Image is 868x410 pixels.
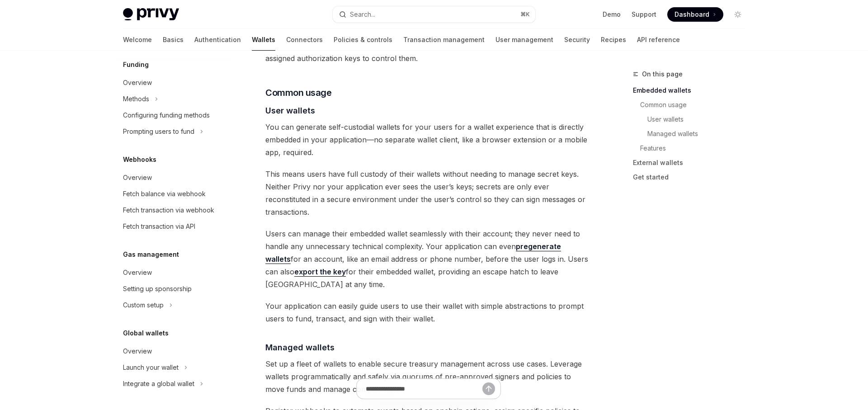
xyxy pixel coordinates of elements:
div: Configuring funding methods [123,110,210,121]
a: Embedded wallets [633,83,752,98]
a: User wallets [633,112,752,127]
span: On this page [642,69,683,80]
a: Dashboard [667,7,723,22]
span: This means users have full custody of their wallets without needing to manage secret keys. Neithe... [265,168,591,218]
a: Get started [633,170,752,184]
div: Integrate a global wallet [123,378,194,389]
a: Security [564,29,590,51]
span: ⌘ K [520,11,530,18]
span: Your application can easily guide users to use their wallet with simple abstractions to prompt us... [265,300,591,325]
div: Overview [123,172,152,183]
button: Toggle Launch your wallet section [116,359,231,376]
span: Dashboard [675,10,709,19]
button: Toggle Integrate a global wallet section [116,376,231,392]
div: Methods [123,94,149,104]
span: User wallets [265,104,315,117]
span: Managed wallets [265,341,335,353]
a: Fetch transaction via API [116,218,231,235]
a: Configuring funding methods [116,107,231,123]
span: Set up a fleet of wallets to enable secure treasury management across use cases. Leverage wallets... [265,358,591,396]
button: Toggle Custom setup section [116,297,231,313]
a: Authentication [194,29,241,51]
div: Launch your wallet [123,362,179,373]
a: Managed wallets [633,127,752,141]
div: Prompting users to fund [123,126,194,137]
a: Policies & controls [334,29,392,51]
button: Open search [333,6,535,23]
a: Overview [116,343,231,359]
a: Common usage [633,98,752,112]
h5: Gas management [123,249,179,260]
div: Setting up sponsorship [123,283,192,294]
a: export the key [294,267,346,277]
a: Fetch transaction via webhook [116,202,231,218]
button: Toggle Prompting users to fund section [116,123,231,140]
input: Ask a question... [366,379,482,399]
a: Recipes [601,29,626,51]
span: Common usage [265,86,331,99]
button: Toggle dark mode [731,7,745,22]
h5: Webhooks [123,154,156,165]
a: Welcome [123,29,152,51]
a: Demo [603,10,621,19]
div: Overview [123,77,152,88]
button: Send message [482,382,495,395]
a: Overview [116,170,231,186]
a: Features [633,141,752,156]
button: Toggle Methods section [116,91,231,107]
a: Fetch balance via webhook [116,186,231,202]
span: You can generate self-custodial wallets for your users for a wallet experience that is directly e... [265,121,591,159]
a: User management [495,29,553,51]
span: Users can manage their embedded wallet seamlessly with their account; they never need to handle a... [265,227,591,291]
a: Support [632,10,656,19]
div: Fetch balance via webhook [123,189,206,199]
a: Transaction management [403,29,485,51]
div: Fetch transaction via API [123,221,195,232]
div: Overview [123,346,152,357]
img: light logo [123,8,179,21]
a: External wallets [633,156,752,170]
a: Setting up sponsorship [116,281,231,297]
a: Overview [116,75,231,91]
a: API reference [637,29,680,51]
div: Fetch transaction via webhook [123,205,214,216]
h5: Global wallets [123,328,169,339]
a: Basics [163,29,184,51]
a: Overview [116,264,231,281]
div: Overview [123,267,152,278]
div: Search... [350,9,375,20]
div: Custom setup [123,300,164,311]
a: Wallets [252,29,275,51]
a: Connectors [286,29,323,51]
